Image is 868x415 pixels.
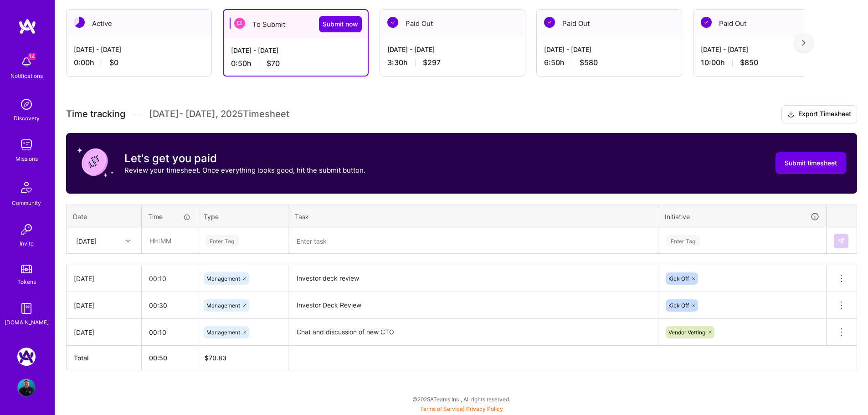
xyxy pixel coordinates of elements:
button: Submit timesheet [776,152,846,174]
th: 00:50 [142,346,197,370]
div: Paid Out [693,10,838,37]
a: Privacy Policy [466,405,503,412]
th: Date [67,205,142,228]
img: To Submit [234,18,245,29]
div: [DATE] - [DATE] [231,46,360,55]
img: Submit [837,237,845,245]
th: Task [288,205,658,228]
span: Management [206,329,240,336]
img: guide book [17,299,36,318]
img: logo [18,18,36,35]
div: Notifications [10,71,43,81]
img: Rent Parity: Team for leveling the playing field in the property management space [17,348,36,366]
input: HH:MM [142,293,197,318]
textarea: Chat and discussion of new CTO [289,320,657,345]
img: bell [17,53,36,71]
textarea: Investor Deck Review [289,293,657,318]
div: 0:00 h [74,58,204,67]
img: teamwork [17,136,36,154]
div: Paid Out [380,10,525,37]
div: Active [67,10,211,37]
img: tokens [21,265,32,273]
img: Invite [17,220,36,239]
div: [DATE] [74,274,134,283]
img: User Avatar [17,379,36,397]
span: [DATE] - [DATE] , 2025 Timesheet [149,108,289,120]
div: 6:50 h [544,58,674,67]
span: $850 [740,58,758,67]
span: Management [206,275,240,282]
span: Kick Off [668,275,689,282]
div: Missions [15,154,38,164]
span: $ 70.83 [205,354,226,362]
span: | [420,405,503,412]
div: Invite [20,239,34,248]
div: Community [12,198,41,208]
img: Active [74,17,85,28]
th: Type [197,205,288,228]
input: HH:MM [142,266,197,291]
div: To Submit [224,10,368,38]
i: icon Chevron [126,239,130,243]
input: HH:MM [142,320,197,344]
div: Discovery [14,113,40,123]
span: Submit timesheet [785,159,837,168]
span: 14 [28,53,36,60]
span: $297 [423,58,441,67]
div: 0:50 h [231,59,360,68]
div: 3:30 h [387,58,518,67]
img: Community [15,176,37,198]
img: right [802,40,806,46]
div: [DATE] [74,301,134,310]
img: coin [77,144,113,180]
div: [DATE] [76,236,97,246]
textarea: Investor deck review [289,266,657,291]
div: Paid Out [537,10,682,37]
div: [DATE] - [DATE] [544,45,674,54]
span: $0 [109,58,118,67]
a: Terms of Service [420,405,463,412]
div: Enter Tag [205,234,239,248]
th: Total [67,346,142,370]
span: $580 [580,58,598,67]
div: [DATE] - [DATE] [74,45,204,54]
div: © 2025 ATeams Inc., All rights reserved. [55,388,868,410]
a: User Avatar [15,379,38,397]
div: Tokens [17,277,36,287]
img: Paid Out [544,17,555,28]
div: [DATE] [74,328,134,337]
span: Time tracking [66,108,125,120]
span: Kick Off [668,302,689,309]
span: $70 [267,59,280,68]
span: Vendor Vetting [668,329,705,336]
div: 10:00 h [701,58,831,67]
div: [DOMAIN_NAME] [5,318,49,327]
p: Review your timesheet. Once everything looks good, hit the submit button. [124,165,365,175]
input: HH:MM [142,229,196,253]
div: Enter Tag [666,234,700,248]
div: [DATE] - [DATE] [701,45,831,54]
button: Export Timesheet [781,105,857,123]
a: Rent Parity: Team for leveling the playing field in the property management space [15,348,38,366]
span: Management [206,302,240,309]
button: Submit now [319,16,362,32]
img: Paid Out [701,17,712,28]
div: Time [148,212,190,221]
i: icon Download [787,110,795,119]
div: [DATE] - [DATE] [387,45,518,54]
img: Paid Out [387,17,398,28]
div: Initiative [665,211,820,222]
img: discovery [17,95,36,113]
h3: Let's get you paid [124,152,365,165]
span: Submit now [323,20,358,29]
